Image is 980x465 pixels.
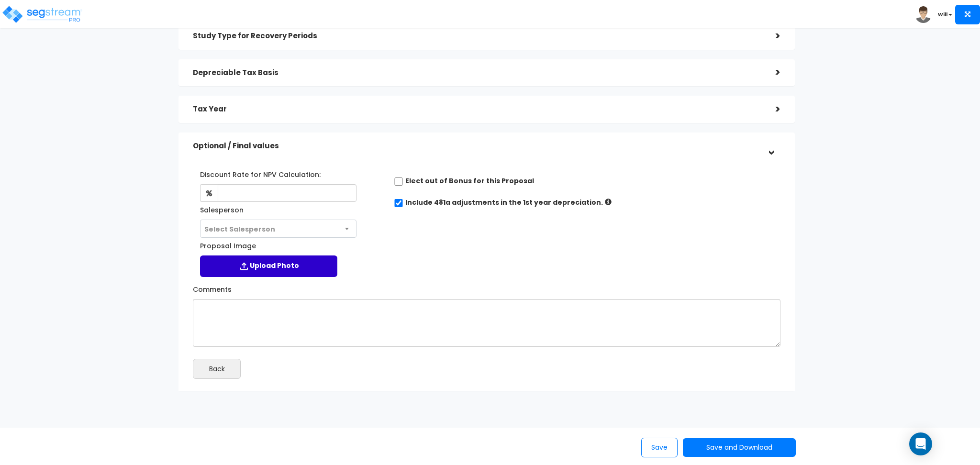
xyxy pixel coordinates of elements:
[761,65,780,80] div: >
[761,29,780,44] div: >
[193,69,761,77] h5: Depreciable Tax Basis
[683,438,796,457] button: Save and Download
[405,198,603,207] label: Include 481a adjustments in the 1st year depreciation.
[200,238,256,251] label: Proposal Image
[641,438,678,457] button: Save
[193,142,761,150] h5: Optional / Final values
[200,255,337,277] label: Upload Photo
[193,281,232,294] label: Comments
[938,11,947,18] b: Will
[193,105,761,113] h5: Tax Year
[238,260,250,272] img: Upload Icon
[761,102,780,117] div: >
[605,199,612,205] i: If checked: Increased depreciation = Aggregated Post-Study (up to Tax Year) – Prior Accumulated D...
[193,32,761,40] h5: Study Type for Recovery Periods
[764,136,779,155] div: >
[405,176,534,186] label: Elect out of Bonus for this Proposal
[193,359,241,379] button: Back
[204,224,275,234] span: Select Salesperson
[200,166,321,179] label: Discount Rate for NPV Calculation:
[1,5,83,24] img: logo_pro_r.png
[909,432,932,455] div: Open Intercom Messenger
[200,202,244,215] label: Salesperson
[915,6,932,23] img: avatar.png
